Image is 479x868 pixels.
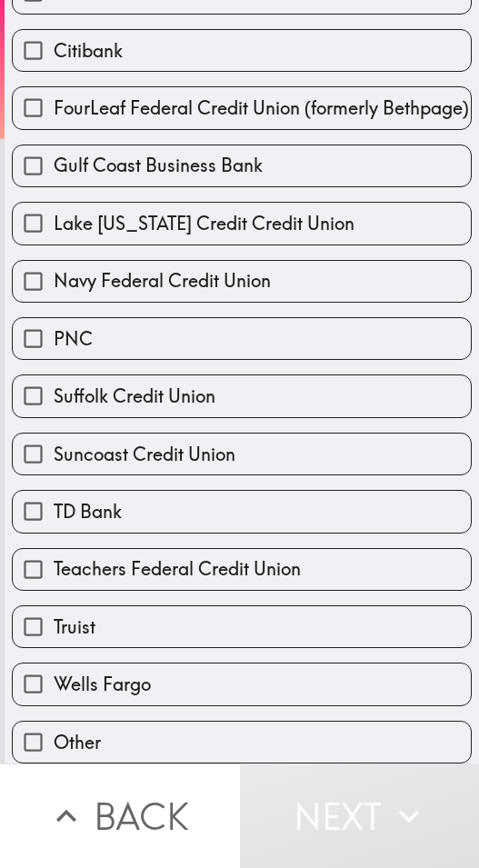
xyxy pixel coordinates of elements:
span: FourLeaf Federal Credit Union (formerly Bethpage) [54,95,469,121]
span: Gulf Coast Business Bank [54,153,263,178]
span: Suncoast Credit Union [54,442,235,467]
button: PNC [13,318,471,359]
span: Teachers Federal Credit Union [54,556,301,582]
button: Truist [13,606,471,647]
span: Other [54,730,101,755]
button: Wells Fargo [13,663,471,704]
span: Lake [US_STATE] Credit Credit Union [54,211,354,236]
span: Citibank [54,38,123,64]
span: PNC [54,326,93,352]
button: FourLeaf Federal Credit Union (formerly Bethpage) [13,87,471,128]
button: Suncoast Credit Union [13,434,471,474]
span: Wells Fargo [54,672,151,697]
span: Navy Federal Credit Union [54,268,271,294]
button: Lake [US_STATE] Credit Credit Union [13,203,471,244]
button: TD Bank [13,491,471,532]
button: Navy Federal Credit Union [13,261,471,302]
button: Citibank [13,30,471,71]
button: Gulf Coast Business Bank [13,145,471,186]
span: Suffolk Credit Union [54,384,215,409]
button: Suffolk Credit Union [13,375,471,416]
button: Teachers Federal Credit Union [13,549,471,590]
span: Truist [54,614,95,640]
span: TD Bank [54,499,122,524]
button: Other [13,722,471,763]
